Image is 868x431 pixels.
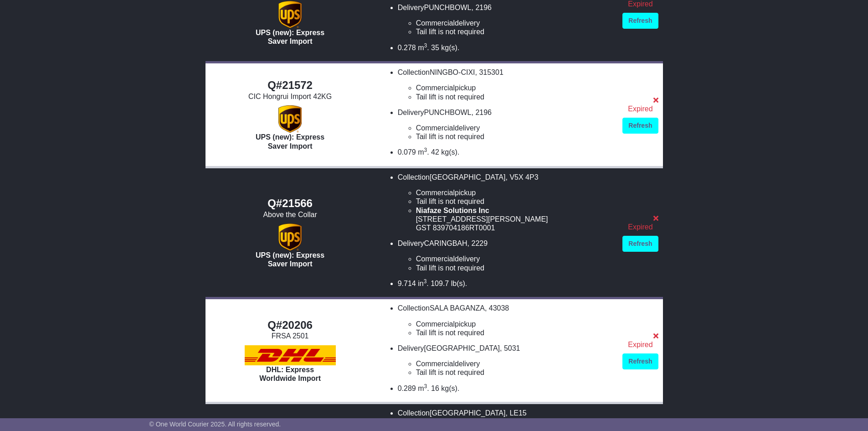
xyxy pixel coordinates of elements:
[467,239,488,247] span: , 2229
[622,236,658,252] a: Refresh
[416,19,614,27] li: delivery
[505,409,526,417] span: , LE15
[622,340,658,349] div: Expired
[424,4,471,11] span: PUNCHBOWL
[416,197,614,206] li: Tail lift is not required
[622,223,658,231] div: Expired
[424,147,427,153] sup: 3
[398,68,614,101] li: Collection
[416,359,614,368] li: delivery
[398,384,416,392] span: 0.289
[416,27,614,36] li: Tail lift is not required
[149,421,281,428] span: © One World Courier 2025. All rights reserved.
[441,148,459,156] span: kg(s).
[256,251,324,268] span: UPS (new): Express Saver Import
[431,280,449,287] span: 109.7
[475,68,503,76] span: , 315301
[505,173,538,181] span: , V5X 4P3
[424,278,427,285] sup: 3
[424,109,471,116] span: PUNCHBOWL
[278,105,301,133] img: UPS (new): Express Saver Import
[416,124,455,132] span: Commercial
[424,383,427,389] sup: 3
[441,384,459,392] span: kg(s).
[622,353,658,369] a: Refresh
[418,44,429,52] span: m .
[416,264,614,272] li: Tail lift is not required
[210,210,370,219] div: Above the Collar
[471,4,491,11] span: , 2196
[256,133,324,150] span: UPS (new): Express Saver Import
[622,104,658,113] div: Expired
[430,409,506,417] span: [GEOGRAPHIC_DATA]
[418,384,429,392] span: m .
[398,148,416,156] span: 0.079
[398,239,614,272] li: Delivery
[398,304,614,337] li: Collection
[416,188,614,197] li: pickup
[430,304,485,312] span: SALA BAGANZA
[416,215,614,223] div: [STREET_ADDRESS][PERSON_NAME]
[416,19,455,27] span: Commercial
[418,280,429,287] span: in .
[245,345,336,365] img: DHL: Express Worldwide Import
[416,320,614,328] li: pickup
[424,239,467,247] span: CARINGBAH
[398,3,614,36] li: Delivery
[430,68,475,76] span: NINGBO-CIXI
[424,344,500,352] span: [GEOGRAPHIC_DATA]
[398,108,614,141] li: Delivery
[416,132,614,141] li: Tail lift is not required
[210,92,370,101] div: CIC Hongrui Import 42KG
[441,44,459,52] span: kg(s).
[416,223,614,232] div: GST 839704186RT0001
[416,320,455,328] span: Commercial
[259,366,321,382] span: DHL: Express Worldwide Import
[416,189,455,197] span: Commercial
[210,197,370,210] div: Q#21566
[416,93,614,101] li: Tail lift is not required
[398,173,614,232] li: Collection
[416,254,614,263] li: delivery
[416,368,614,377] li: Tail lift is not required
[278,1,301,28] img: UPS (new): Express Saver Import
[416,255,455,263] span: Commercial
[500,344,520,352] span: , 5031
[256,29,324,45] span: UPS (new): Express Saver Import
[210,319,370,332] div: Q#20206
[416,83,614,92] li: pickup
[416,328,614,337] li: Tail lift is not required
[485,304,509,312] span: , 43038
[431,384,439,392] span: 16
[622,118,658,134] a: Refresh
[431,148,439,156] span: 42
[210,332,370,340] div: FRSA 2501
[416,124,614,132] li: delivery
[471,109,491,116] span: , 2196
[278,223,301,251] img: UPS (new): Express Saver Import
[622,13,658,29] a: Refresh
[451,280,467,287] span: lb(s).
[416,84,455,92] span: Commercial
[424,42,427,49] sup: 3
[418,148,429,156] span: m .
[210,79,370,92] div: Q#21572
[430,173,506,181] span: [GEOGRAPHIC_DATA]
[398,44,416,52] span: 0.278
[398,344,614,377] li: Delivery
[398,280,416,287] span: 9.714
[416,206,614,215] div: Niafaze Solutions Inc
[431,44,439,52] span: 35
[416,360,455,368] span: Commercial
